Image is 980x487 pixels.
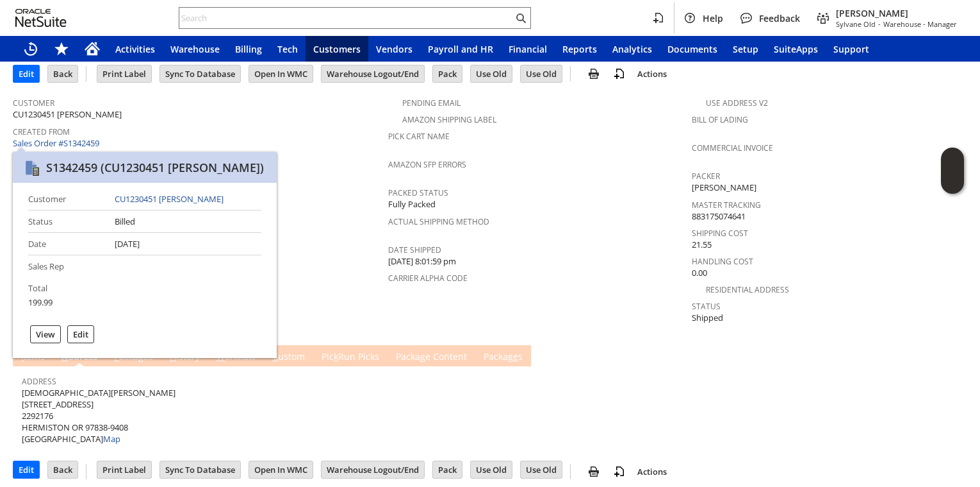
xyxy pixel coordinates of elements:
[270,36,306,62] a: Tech
[521,65,562,82] input: Use Old
[826,36,877,62] a: Support
[115,193,224,205] a: CU1230451 [PERSON_NAME]
[612,66,627,81] img: add-record.svg
[878,19,881,29] span: -
[433,65,462,82] input: Pack
[318,350,382,364] a: PickRun Picks
[322,65,424,82] input: Warehouse Logout/End
[692,210,746,223] span: 883175074641
[13,461,39,478] input: Edit
[313,43,361,55] span: Customers
[428,43,493,55] span: Payroll and HR
[67,325,94,343] div: Edit
[179,10,513,26] input: Search
[376,43,412,55] span: Vendors
[402,98,461,108] a: Pending Email
[833,43,869,55] span: Support
[612,464,627,479] img: add-record.svg
[562,43,597,55] span: Reports
[471,461,512,478] input: Use Old
[692,312,723,324] span: Shipped
[513,350,518,363] span: e
[692,228,748,239] a: Shipping Cost
[692,200,761,210] a: Master Tracking
[111,350,156,364] a: Packages
[77,36,108,62] a: Home
[586,464,601,479] img: print.svg
[306,36,368,62] a: Customers
[28,282,261,294] div: Total
[61,350,68,363] span: A
[420,36,501,62] a: Payroll and HR
[501,36,555,62] a: Financial
[160,65,240,82] input: Sync To Database
[706,98,768,108] a: Use Address V2
[30,325,61,343] div: View
[160,461,240,478] input: Sync To Database
[692,239,712,251] span: 21.55
[170,350,176,363] span: H
[170,43,220,55] span: Warehouse
[941,171,964,194] span: Oracle Guided Learning Widget. To move around, please hold and drag
[433,461,462,478] input: Pack
[97,65,151,82] input: Print Label
[334,350,338,363] span: k
[115,238,140,250] div: [DATE]
[509,43,547,55] span: Financial
[766,36,826,62] a: SuiteApps
[85,41,100,56] svg: Home
[13,126,70,137] a: Created From
[388,273,468,284] a: Carrier Alpha Code
[692,267,707,279] span: 0.00
[388,198,436,210] span: Fully Packed
[46,36,77,62] div: Shortcuts
[944,348,960,363] a: Unrolled view on
[249,65,313,82] input: Open In WMC
[605,36,660,62] a: Analytics
[48,65,78,82] input: Back
[388,255,456,268] span: [DATE] 8:01:59 pm
[692,301,721,312] a: Status
[388,244,441,255] a: Date Shipped
[15,9,67,27] svg: logo
[706,284,789,295] a: Residential Address
[28,216,104,227] div: Status
[388,131,450,142] a: Pick Cart Name
[103,433,120,445] a: Map
[114,350,119,363] span: P
[393,350,470,364] a: Package Content
[13,98,54,108] a: Customer
[388,159,466,170] a: Amazon SFP Errors
[216,350,225,363] span: W
[388,216,489,227] a: Actual Shipping Method
[13,137,102,149] a: Sales Order #S1342459
[13,65,39,82] input: Edit
[269,350,308,364] a: Custom
[249,461,313,478] input: Open In WMC
[368,36,420,62] a: Vendors
[774,43,818,55] span: SuiteApps
[22,387,176,445] span: [DEMOGRAPHIC_DATA][PERSON_NAME] [STREET_ADDRESS] 2292176 HERMISTON OR 97838-9408 [GEOGRAPHIC_DATA]
[322,461,424,478] input: Warehouse Logout/End
[115,216,135,228] span: Billed
[21,350,24,363] span: I
[213,350,259,364] a: Workflow
[22,376,56,387] a: Address
[36,329,55,340] label: View
[725,36,766,62] a: Setup
[692,114,748,125] a: Bill Of Lading
[277,43,298,55] span: Tech
[272,350,278,363] span: C
[73,329,88,340] label: Edit
[54,41,69,56] svg: Shortcuts
[15,36,46,62] a: Recent Records
[97,461,151,478] input: Print Label
[471,65,512,82] input: Use Old
[108,36,163,62] a: Activities
[941,148,964,194] iframe: Click here to launch Oracle Guided Learning Help Panel
[632,68,672,80] a: Actions
[836,19,876,29] span: Sylvane Old
[612,43,652,55] span: Analytics
[632,466,672,477] a: Actions
[163,36,227,62] a: Warehouse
